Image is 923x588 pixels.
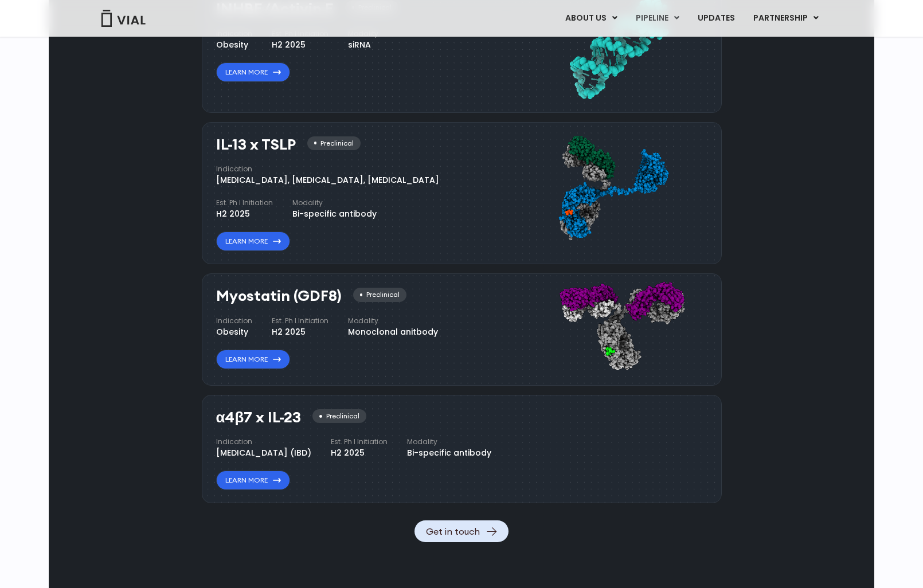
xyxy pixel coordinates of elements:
[216,471,290,490] a: Learn More
[307,136,361,151] div: Preclinical
[331,437,388,447] h4: Est. Ph I Initiation
[414,520,509,542] a: Get in touch
[216,62,290,82] a: Learn More
[216,39,252,51] div: Obesity
[216,198,273,208] h4: Est. Ph I Initiation
[216,164,439,174] h4: Indication
[556,9,626,28] a: ABOUT USMenu Toggle
[348,326,438,338] div: Monoclonal anitbody
[292,198,377,208] h4: Modality
[353,288,406,302] div: Preclinical
[407,447,491,459] div: Bi-specific antibody
[216,437,311,447] h4: Indication
[216,174,439,186] div: [MEDICAL_DATA], [MEDICAL_DATA], [MEDICAL_DATA]
[216,447,311,459] div: [MEDICAL_DATA] (IBD)
[272,39,328,51] div: H2 2025
[348,39,378,51] div: siRNA
[216,208,273,220] div: H2 2025
[272,326,328,338] div: H2 2025
[627,9,688,28] a: PIPELINEMenu Toggle
[216,316,252,326] h4: Indication
[689,9,744,28] a: UPDATES
[348,316,438,326] h4: Modality
[744,9,828,28] a: PARTNERSHIPMenu Toggle
[216,232,290,251] a: Learn More
[216,288,342,304] h3: Myostatin (GDF8)
[100,10,146,27] img: Vial Logo
[216,350,290,369] a: Learn More
[216,409,302,426] h3: α4β7 x IL-23
[216,326,252,338] div: Obesity
[331,447,388,459] div: H2 2025
[312,409,366,424] div: Preclinical
[272,316,328,326] h4: Est. Ph I Initiation
[407,437,491,447] h4: Modality
[292,208,377,220] div: Bi-specific antibody
[216,136,296,153] h3: IL-13 x TSLP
